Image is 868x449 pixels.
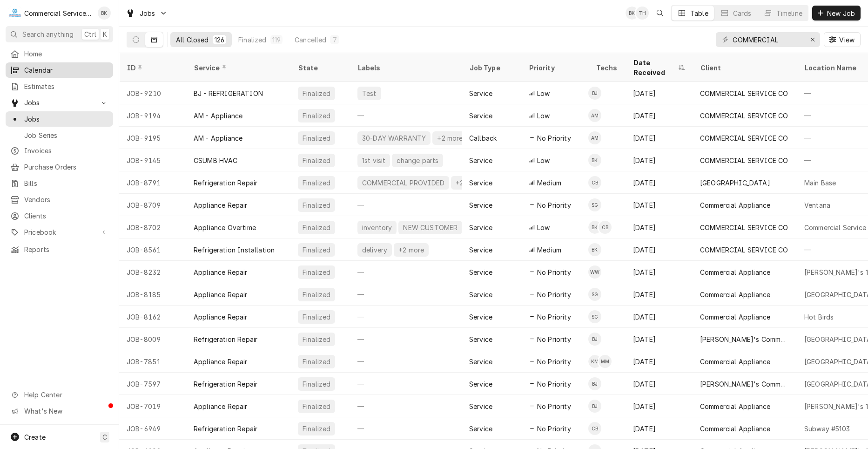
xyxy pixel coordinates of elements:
span: Create [24,433,46,441]
div: [DATE] [626,127,693,149]
div: JOB-9195 [119,127,186,149]
div: Finalized [302,178,331,188]
div: Audie Murphy's Avatar [588,109,601,122]
div: Appliance Repair [194,290,248,299]
span: Calendar [24,65,108,75]
div: Subway #5103 [804,424,850,434]
div: Hot Birds [804,312,834,322]
div: Commercial Appliance [700,357,770,367]
div: JOB-8232 [119,261,186,283]
div: Finalized [302,223,331,232]
div: Date Received [633,58,676,77]
div: AM - Appliance [194,133,242,143]
div: +2 more [455,178,482,188]
div: CSUMB HVAC [194,156,238,165]
div: Carson Bourdet's Avatar [588,422,601,435]
div: Sebastian Gomez's Avatar [588,310,601,323]
div: Techs [596,63,618,73]
div: COMMERCIAL SERVICE CO [700,133,788,143]
div: Finalized [302,312,331,322]
span: No Priority [537,357,571,367]
div: Cards [733,8,752,18]
div: COMMERCIAL SERVICE CO [700,156,788,165]
div: Brian Key's Avatar [588,243,601,256]
span: Invoices [24,146,108,156]
div: State [298,63,343,73]
div: Client [700,63,787,73]
div: JOB-8561 [119,238,186,261]
div: — [350,395,462,417]
div: KM [588,355,601,368]
span: No Priority [537,401,571,411]
div: Appliance Repair [194,401,248,411]
div: Brian Key's Avatar [588,221,601,234]
div: Labels [357,63,454,73]
div: BK [588,243,601,256]
div: Service [469,401,492,411]
div: Finalized [302,290,331,299]
div: Refrigeration Repair [194,334,257,344]
div: Carson Bourdet's Avatar [588,176,601,189]
div: Service [469,379,492,389]
div: Service [469,223,492,232]
div: AM - Appliance [194,111,242,121]
span: No Priority [537,312,571,322]
div: Willie White's Avatar [588,265,601,279]
div: JOB-7019 [119,395,186,417]
div: Appliance Repair [194,267,248,277]
a: Purchase Orders [6,159,113,175]
div: [DATE] [626,395,693,417]
div: JOB-8791 [119,171,186,194]
div: delivery [361,245,388,255]
span: Medium [537,245,561,255]
span: Bills [24,178,108,188]
a: Vendors [6,192,113,207]
div: — [350,283,462,306]
div: CB [599,221,612,234]
button: Search anythingCtrlK [6,26,113,42]
button: Erase input [805,32,820,47]
div: JOB-9194 [119,104,186,127]
div: Commercial Appliance [700,267,770,277]
a: Go to Pricebook [6,224,113,240]
span: New Job [825,8,857,18]
div: CB [588,422,601,435]
div: — [350,194,462,216]
div: Tricia Hansen's Avatar [636,7,649,20]
span: No Priority [537,334,571,344]
span: No Priority [537,379,571,389]
div: Finalized [302,133,331,143]
div: SG [588,198,601,211]
div: [DATE] [626,306,693,328]
div: BJ [588,377,601,390]
div: BK [588,221,601,234]
span: Purchase Orders [24,162,108,172]
span: Low [537,223,550,232]
div: — [350,261,462,283]
div: [DATE] [626,283,693,306]
div: TH [636,7,649,20]
div: BK [626,7,639,20]
div: Refrigeration Repair [194,379,257,389]
div: Commercial Appliance [700,424,770,434]
span: Job Series [24,130,108,140]
div: Sebastian Gomez's Avatar [588,288,601,301]
div: NEW CUSTOMER [402,223,458,232]
div: Service [469,178,492,188]
div: C [8,7,21,20]
div: Brandon Johnson's Avatar [588,333,601,346]
span: No Priority [537,200,571,210]
div: Finalized [302,156,331,165]
div: Service [469,267,492,277]
div: Carson Bourdet's Avatar [599,221,612,234]
div: COMMERCIAL SERVICE CO [700,223,788,232]
div: Appliance Overtime [194,223,256,232]
div: Commercial Appliance [700,200,770,210]
span: View [837,35,856,45]
div: change parts [396,156,439,165]
div: [DATE] [626,350,693,373]
div: BJ [588,87,601,100]
div: [PERSON_NAME]'s Commercial Refrigeration [700,334,789,344]
div: [DATE] [626,171,693,194]
span: Vendors [24,195,108,204]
